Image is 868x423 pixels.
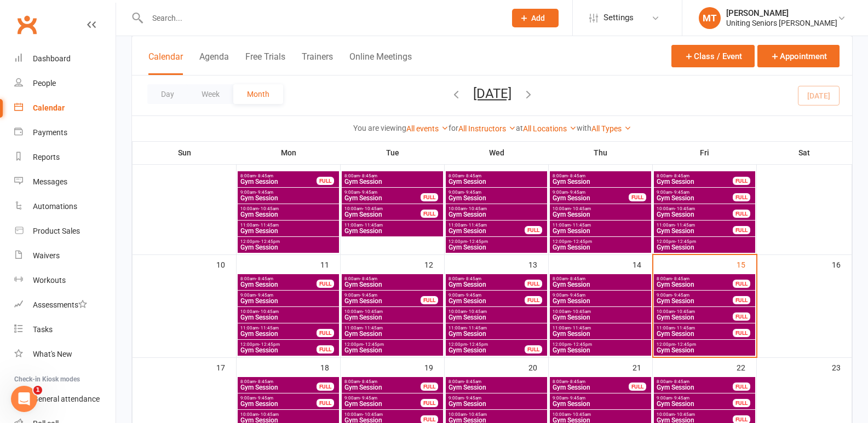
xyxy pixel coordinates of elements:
div: 23 [832,358,852,376]
button: Online Meetings [349,51,412,75]
span: - 9:45am [464,190,481,195]
span: Gym Session [344,401,421,407]
span: - 12:45pm [675,342,696,347]
span: - 9:45am [672,293,689,298]
span: 10:00am [552,412,649,417]
span: - 8:45am [672,276,689,281]
div: 16 [832,255,852,273]
span: 8:00am [656,173,733,178]
span: 10:00am [448,412,545,417]
div: FULL [733,210,750,218]
span: 1 [33,386,42,395]
span: Gym Session [344,211,421,218]
a: Waivers [14,244,116,268]
span: Gym Session [552,298,649,304]
div: FULL [733,399,750,407]
button: Appointment [757,45,840,67]
th: Mon [237,141,341,164]
div: Dashboard [33,54,71,63]
span: Gym Session [656,228,733,234]
span: Gym Session [344,298,421,304]
span: - 10:45am [675,412,695,417]
span: 10:00am [656,206,733,211]
span: - 8:45am [360,379,377,384]
span: 9:00am [240,293,337,298]
span: Gym Session [448,384,545,391]
div: FULL [733,280,750,288]
span: 10:00am [448,309,545,314]
span: - 8:45am [464,173,481,178]
div: 22 [737,358,756,376]
span: Gym Session [552,331,649,337]
span: Gym Session [552,281,649,288]
span: Gym Session [656,401,733,407]
span: 8:00am [344,379,421,384]
th: Thu [549,141,653,164]
div: 11 [320,255,340,273]
span: 9:00am [344,396,421,401]
span: - 9:45am [464,293,481,298]
span: Gym Session [656,314,733,321]
span: - 10:45am [571,309,591,314]
div: FULL [317,383,334,391]
div: FULL [733,296,750,304]
th: Fri [653,141,757,164]
span: - 9:45am [256,396,273,401]
span: - 9:45am [360,396,377,401]
div: FULL [733,193,750,201]
span: 11:00am [448,326,545,331]
span: - 8:45am [360,276,377,281]
span: Gym Session [656,281,733,288]
span: 8:00am [344,173,441,178]
strong: You are viewing [353,124,406,132]
span: Gym Session [448,331,545,337]
span: Gym Session [448,195,545,201]
span: Add [531,14,545,22]
span: Gym Session [552,314,649,321]
span: - 10:45am [675,309,695,314]
div: People [33,79,56,88]
span: - 8:45am [256,173,273,178]
a: Tasks [14,317,116,342]
span: Gym Session [344,178,441,185]
span: 8:00am [552,173,649,178]
span: - 9:45am [256,190,273,195]
div: FULL [421,193,438,201]
a: Product Sales [14,219,116,244]
button: Agenda [199,51,229,75]
span: 12:00pm [448,342,525,347]
span: 10:00am [656,309,733,314]
span: Gym Session [448,178,545,185]
span: - 12:45pm [363,342,384,347]
span: Gym Session [448,211,545,218]
span: - 10:45am [258,412,279,417]
span: 8:00am [448,379,545,384]
span: - 9:45am [568,190,585,195]
span: - 9:45am [672,190,689,195]
span: Gym Session [448,228,525,234]
div: Calendar [33,103,65,112]
span: 8:00am [552,379,629,384]
span: Gym Session [240,195,337,201]
div: Payments [33,128,67,137]
span: - 10:45am [467,412,487,417]
span: 10:00am [240,412,337,417]
span: 10:00am [344,412,421,417]
span: - 9:45am [464,396,481,401]
span: 9:00am [344,190,421,195]
div: 14 [633,255,652,273]
span: Gym Session [240,384,317,391]
div: FULL [421,296,438,304]
span: Gym Session [240,244,337,251]
span: Gym Session [448,244,545,251]
button: Month [233,84,283,104]
a: Messages [14,170,116,194]
span: 12:00pm [552,342,649,347]
span: Gym Session [240,347,317,354]
span: 11:00am [656,326,733,331]
div: 15 [737,255,756,273]
div: FULL [733,383,750,391]
span: Gym Session [448,401,545,407]
span: 8:00am [656,276,733,281]
div: Uniting Seniors [PERSON_NAME] [726,18,837,28]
